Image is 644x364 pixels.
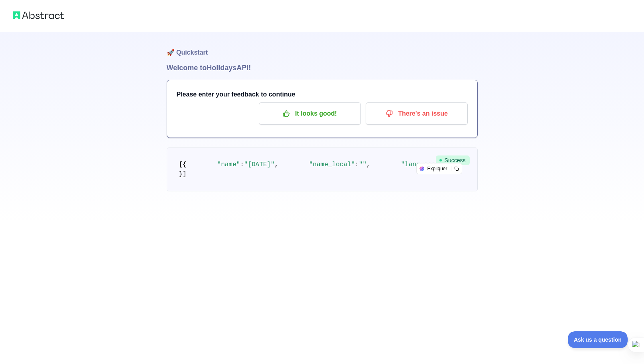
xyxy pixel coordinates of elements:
[244,161,275,168] span: "[DATE]"
[259,102,361,125] button: It looks good!
[366,161,370,168] span: ,
[436,155,470,165] span: Success
[179,161,183,168] span: [
[275,161,279,168] span: ,
[167,32,478,62] h1: 🚀 Quickstart
[359,161,366,168] span: ""
[217,161,240,168] span: "name"
[265,107,355,120] p: It looks good!
[372,107,462,120] p: There's an issue
[177,90,468,99] h3: Please enter your feedback to continue
[13,10,64,21] img: Abstract logo
[366,102,468,125] button: There's an issue
[240,161,244,168] span: :
[167,62,478,73] h1: Welcome to Holidays API!
[309,161,355,168] span: "name_local"
[401,161,439,168] span: "language"
[568,331,628,348] iframe: Toggle Customer Support
[355,161,359,168] span: :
